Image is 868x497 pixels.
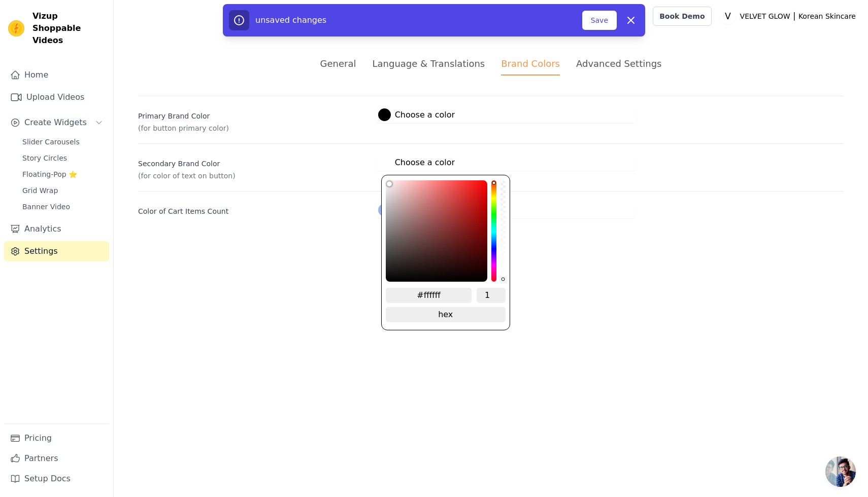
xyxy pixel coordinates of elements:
p: (for color of text on button) [138,171,368,181]
input: alpha channel [477,288,506,303]
a: Settings [4,241,109,261]
a: Slider Carousels [16,135,109,149]
span: Story Circles [22,153,67,163]
a: Setup Docs [4,469,109,489]
div: color picker [381,175,510,330]
div: Language & Translations [372,57,485,70]
button: Choose a color color picker [376,202,457,218]
input: hex color [386,288,472,303]
div: Brand Colors [501,57,560,75]
a: Floating-Pop ⭐ [16,167,109,181]
div: hue channel [491,180,496,282]
div: brightness channel [387,181,392,281]
div: General [320,57,356,70]
div: Chat öffnen [825,456,856,487]
a: Partners [4,448,109,469]
a: Grid Wrap [16,183,109,198]
span: unsaved changes [255,15,326,25]
div: alpha channel [500,180,506,282]
button: Choose a color color picker [376,106,457,123]
label: Choose a color [378,108,455,121]
a: Story Circles [16,151,109,165]
label: Choose a color [378,156,455,169]
button: Create Widgets [4,112,109,133]
span: Create Widgets [24,117,87,129]
p: (for button primary color) [138,123,368,133]
label: Secondary Brand Color [138,155,368,169]
a: Analytics [4,219,109,239]
span: Floating-Pop ⭐ [22,169,77,179]
button: Choose a color color picker [376,154,457,171]
span: Banner Video [22,202,70,212]
a: Pricing [4,428,109,448]
button: Save [582,11,617,30]
div: Advanced Settings [576,57,661,70]
div: saturation channel [387,181,486,186]
span: Grid Wrap [22,185,58,196]
a: Home [4,65,109,85]
a: Banner Video [16,200,109,214]
span: Slider Carousels [22,137,80,147]
a: Upload Videos [4,87,109,107]
label: Color of Cart Items Count [138,202,368,216]
label: Choose a color [378,204,455,216]
label: Primary Brand Color [138,107,368,121]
